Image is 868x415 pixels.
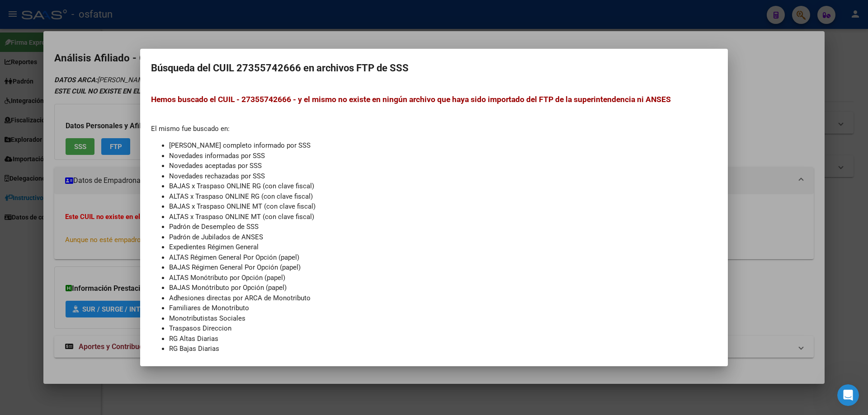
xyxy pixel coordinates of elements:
li: ALTAS x Traspaso ONLINE MT (con clave fiscal) [169,212,717,222]
li: RG Altas Diarias [169,334,717,344]
li: Novedades rechazadas por SSS [169,171,717,182]
li: Padrón de Jubilados de ANSES [169,232,717,242]
li: BAJAS x Traspaso ONLINE RG (con clave fiscal) [169,181,717,191]
li: ALTAS Monótributo por Opción (papel) [169,273,717,283]
li: Padrón de Desempleo de SSS [169,222,717,232]
li: Familiares de Monotributo [169,303,717,313]
iframe: Intercom live chat [837,384,859,406]
li: Adhesiones directas por ARCA de Monotributo [169,293,717,303]
div: El mismo fue buscado en: [151,93,717,374]
h2: Búsqueda del CUIL 27355742666 en archivos FTP de SSS [151,60,717,77]
li: ALTAS x Traspaso ONLINE RG (con clave fiscal) [169,191,717,202]
span: Hemos buscado el CUIL - 27355742666 - y el mismo no existe en ningún archivo que haya sido import... [151,95,671,104]
li: [PERSON_NAME] completo informado por SSS [169,140,717,151]
li: Novedades aceptadas por SSS [169,161,717,171]
li: RG Bajas Diarias [169,344,717,354]
li: Monotributistas Sociales [169,313,717,324]
li: BAJAS x Traspaso ONLINE MT (con clave fiscal) [169,201,717,212]
li: ALTAS Régimen General Por Opción (papel) [169,252,717,263]
li: BAJAS Régimen General Por Opción (papel) [169,262,717,273]
li: Novedades informadas por SSS [169,151,717,161]
li: BAJAS Monótributo por Opción (papel) [169,283,717,293]
li: MT-PD Altas Diarias [169,354,717,364]
li: Expedientes Régimen General [169,242,717,252]
li: Traspasos Direccion [169,323,717,334]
